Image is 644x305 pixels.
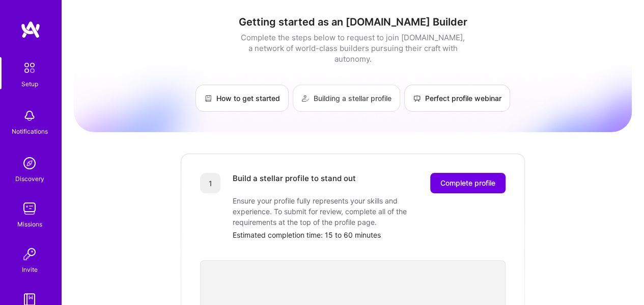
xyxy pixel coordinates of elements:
[20,20,41,39] img: logo
[19,57,40,79] img: setup
[440,178,495,188] span: Complete profile
[293,85,400,112] a: Building a stellar profile
[430,173,506,193] button: Complete profile
[301,94,310,103] img: Building a stellar profile
[200,173,220,193] div: 1
[21,79,38,89] div: Setup
[74,16,632,28] h1: Getting started as an [DOMAIN_NAME] Builder
[233,173,356,193] div: Build a stellar profile to stand out
[12,126,48,137] div: Notifications
[19,153,40,173] img: discovery
[404,85,510,112] a: Perfect profile webinar
[19,106,40,126] img: bell
[22,264,38,275] div: Invite
[195,85,289,112] a: How to get started
[19,244,40,264] img: Invite
[15,173,44,184] div: Discovery
[238,32,467,64] div: Complete the steps below to request to join [DOMAIN_NAME], a network of world-class builders purs...
[233,195,436,227] div: Ensure your profile fully represents your skills and experience. To submit for review, complete a...
[17,219,42,230] div: Missions
[204,94,212,103] img: How to get started
[413,94,421,103] img: Perfect profile webinar
[233,230,506,240] div: Estimated completion time: 15 to 60 minutes
[19,198,40,219] img: teamwork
